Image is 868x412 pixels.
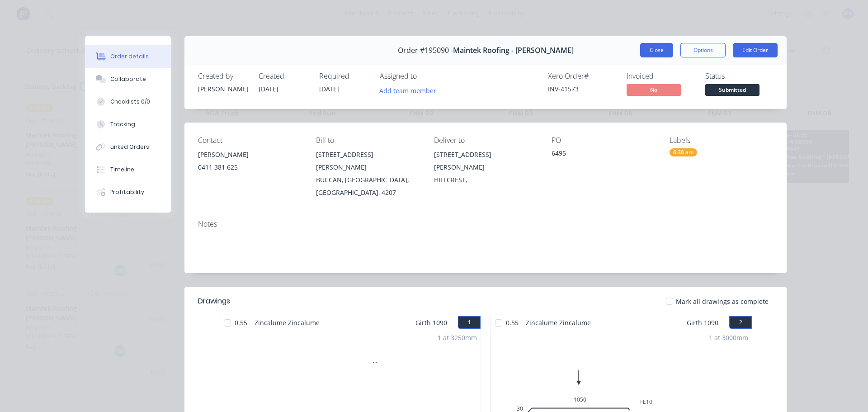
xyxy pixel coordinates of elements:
div: Drawings [198,296,230,307]
div: Deliver to [434,136,538,145]
div: [PERSON_NAME]0411 381 625 [198,148,302,177]
div: [STREET_ADDRESS][PERSON_NAME] [434,148,538,174]
span: Submitted [705,84,759,95]
button: Submitted [705,84,759,98]
button: Timeline [85,158,171,181]
button: Checklists 0/0 [85,90,171,113]
div: 6495 [552,148,655,161]
button: Add team member [375,84,441,96]
span: [DATE] [259,85,278,93]
button: Linked Orders [85,136,171,158]
div: 1 at 3000mm [709,333,748,342]
div: Labels [670,136,773,145]
div: 0411 381 625 [198,161,302,174]
div: Xero Order # [548,72,616,81]
div: [PERSON_NAME] [198,148,302,161]
div: Contact [198,136,302,145]
span: 0.55 [231,316,251,329]
div: Checklists 0/0 [110,98,150,106]
span: Order #195090 - [398,46,453,55]
div: Bill to [316,136,420,145]
div: BUCCAN, [GEOGRAPHIC_DATA], [GEOGRAPHIC_DATA], 4207 [316,174,420,199]
div: Linked Orders [110,143,149,151]
button: Profitability [85,181,171,204]
span: Mark all drawings as complete [676,297,769,306]
div: Tracking [110,120,135,128]
span: Girth 1090 [415,316,447,329]
button: Close [640,43,673,57]
div: 6:30 am [670,148,697,156]
button: Order details [85,45,171,68]
span: No [627,84,681,95]
div: Timeline [110,166,134,174]
button: Edit Order [733,43,778,57]
div: PO [552,136,655,145]
div: Collaborate [110,75,146,83]
div: [STREET_ADDRESS][PERSON_NAME]BUCCAN, [GEOGRAPHIC_DATA], [GEOGRAPHIC_DATA], 4207 [316,148,420,199]
div: Order details [110,52,149,61]
div: Notes [198,220,773,228]
div: Required [319,72,369,81]
div: [STREET_ADDRESS][PERSON_NAME] [316,148,420,174]
button: Options [680,43,726,57]
div: Created [259,72,308,81]
span: Girth 1090 [687,316,718,329]
button: 2 [729,316,752,329]
div: Status [705,72,773,81]
button: 1 [458,316,481,329]
span: Maintek Roofing - [PERSON_NAME] [453,46,574,55]
span: Zincalume Zincalume [251,316,323,329]
div: Created by [198,72,248,81]
span: 0.55 [502,316,522,329]
div: [PERSON_NAME] [198,84,248,94]
span: Zincalume Zincalume [522,316,594,329]
div: INV-41573 [548,84,616,94]
div: Assigned to [380,72,470,81]
button: Collaborate [85,68,171,90]
div: [STREET_ADDRESS][PERSON_NAME]HILLCREST, [434,148,538,186]
span: [DATE] [319,85,339,93]
div: Profitability [110,188,144,196]
div: HILLCREST, [434,174,538,186]
button: Add team member [380,84,441,96]
button: Tracking [85,113,171,136]
div: Invoiced [627,72,694,81]
div: 1 at 3250mm [438,333,477,342]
